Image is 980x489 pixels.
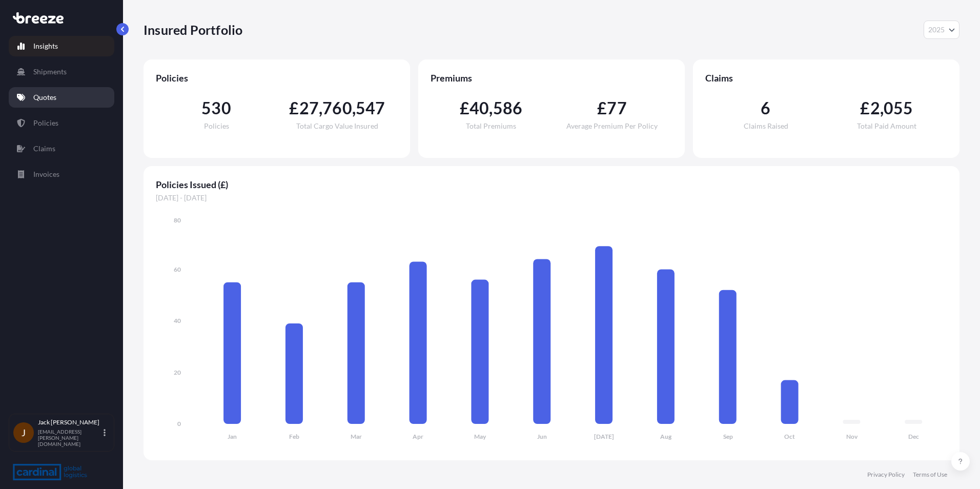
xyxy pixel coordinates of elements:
span: £ [860,100,870,116]
span: Claims Raised [744,123,788,130]
p: Quotes [33,92,56,103]
span: , [319,100,322,116]
a: Claims [9,138,114,159]
p: Insured Portfolio [144,22,242,38]
span: 2 [870,100,880,116]
span: 6 [761,100,770,116]
p: Invoices [33,169,59,179]
span: Total Paid Amount [857,123,916,130]
tspan: Nov [846,433,858,440]
span: Total Premiums [466,123,516,130]
span: 055 [884,100,913,116]
tspan: Oct [784,433,795,440]
tspan: 20 [174,369,181,376]
tspan: 60 [174,266,181,273]
tspan: 40 [174,317,181,324]
p: Insights [33,41,58,51]
span: Average Premium Per Policy [566,123,658,130]
tspan: Dec [908,433,919,440]
tspan: Mar [351,433,362,440]
span: Policies [204,123,229,130]
span: J [22,427,26,438]
span: , [352,100,356,116]
a: Invoices [9,164,114,185]
a: Terms of Use [913,471,947,479]
tspan: Sep [723,433,733,440]
a: Policies [9,113,114,133]
span: Total Cargo Value Insured [296,123,378,130]
p: Jack [PERSON_NAME] [38,418,101,426]
p: Shipments [33,67,67,77]
span: 40 [469,100,489,116]
span: 547 [356,100,385,116]
span: 2025 [928,25,945,35]
img: organization-logo [13,464,87,480]
span: , [880,100,884,116]
tspan: 0 [177,420,181,427]
span: £ [289,100,299,116]
span: [DATE] - [DATE] [156,193,947,203]
a: Insights [9,36,114,56]
span: £ [460,100,469,116]
tspan: 80 [174,216,181,224]
span: 586 [493,100,523,116]
p: [EMAIL_ADDRESS][PERSON_NAME][DOMAIN_NAME] [38,429,101,447]
tspan: May [474,433,486,440]
tspan: Jan [228,433,237,440]
tspan: Aug [660,433,672,440]
span: 77 [607,100,626,116]
a: Shipments [9,62,114,82]
button: Year Selector [924,21,959,39]
span: 760 [322,100,352,116]
tspan: Apr [413,433,423,440]
p: Claims [33,144,55,154]
span: Claims [705,72,947,84]
tspan: [DATE] [594,433,614,440]
span: Premiums [431,72,672,84]
span: , [489,100,493,116]
span: Policies [156,72,398,84]
span: Policies Issued (£) [156,178,947,191]
span: 530 [201,100,231,116]
span: £ [597,100,607,116]
tspan: Feb [289,433,299,440]
a: Privacy Policy [867,471,905,479]
a: Quotes [9,87,114,108]
span: 27 [299,100,319,116]
p: Policies [33,118,58,128]
tspan: Jun [537,433,547,440]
